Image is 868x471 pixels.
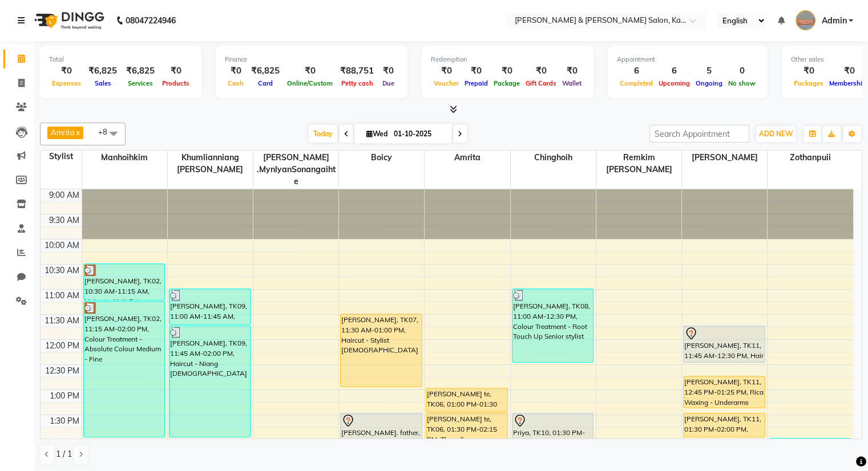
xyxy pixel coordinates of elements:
div: Appointment [617,55,758,64]
span: Wed [364,129,390,138]
span: Boicy [339,151,424,165]
div: ₹0 [49,64,84,78]
span: [PERSON_NAME] .mynlyanSonangaihte [253,151,338,189]
div: ₹0 [491,64,523,78]
span: Products [159,79,192,87]
span: Online/Custom [284,79,336,87]
span: Services [125,79,156,87]
div: [PERSON_NAME], TK09, 11:45 AM-02:00 PM, Haircut - Niang [DEMOGRAPHIC_DATA] [169,326,251,437]
span: Manhoihkim [82,151,167,165]
div: ₹6,825 [122,64,159,78]
div: ₹0 [284,64,336,78]
div: ₹6,825 [84,64,122,78]
div: [PERSON_NAME], TK09, 11:00 AM-11:45 AM, Hair Cut (Niang) [DEMOGRAPHIC_DATA] [169,289,251,324]
img: logo [29,5,107,36]
div: [PERSON_NAME] te, TK06, 01:30 PM-02:15 PM, Threading - Forehead [426,413,507,449]
span: Voucher [431,79,462,87]
div: 11:30 AM [42,315,82,327]
div: ₹88,751 [336,64,378,78]
div: [PERSON_NAME], TK02, 10:30 AM-11:15 AM, Haircut - Hair Cut ([PERSON_NAME]) [DEMOGRAPHIC_DATA] [84,264,165,300]
span: Wallet [559,79,584,87]
span: Petty cash [338,79,376,87]
div: 5 [693,64,725,78]
span: Packages [791,79,826,87]
b: 08047224946 [126,5,176,36]
div: [PERSON_NAME], TK11, 12:45 PM-01:25 PM, Rica Waxing - Underarms [684,376,765,408]
div: 0 [725,64,758,78]
div: ₹0 [791,64,826,78]
div: [PERSON_NAME], TK02, 11:15 AM-02:00 PM, Colour Treatment - Absolute Colour Medium - Fine [84,302,165,437]
span: Due [380,79,397,87]
span: No show [725,79,758,87]
div: [PERSON_NAME], TK08, 11:00 AM-12:30 PM, Colour Treatment - Root Touch Up Senior stylist [512,289,594,362]
div: 6 [656,64,693,78]
span: Prepaid [462,79,491,87]
div: 9:00 AM [47,189,82,201]
span: +8 [98,127,116,136]
span: Gift Cards [523,79,559,87]
div: Redemption [431,55,584,64]
span: Expenses [49,79,84,87]
a: x [75,128,80,137]
span: Zothanpuii [768,151,853,165]
span: Package [491,79,523,87]
span: Today [309,125,337,143]
div: Stylist [41,151,82,163]
span: Ongoing [693,79,725,87]
div: ₹0 [378,64,398,78]
span: Amrita [425,151,510,165]
span: [PERSON_NAME] [682,151,767,165]
span: Admin [821,15,846,27]
div: 12:30 PM [43,365,82,377]
div: ₹6,825 [247,64,284,78]
span: ADD NEW [759,129,793,138]
div: 12:00 PM [43,340,82,352]
div: [PERSON_NAME], TK11, 11:45 AM-12:30 PM, Hair & Scalp Treatment - Instant Deep conditioning [684,326,765,362]
div: 9:30 AM [47,214,82,226]
div: Finance [225,55,398,64]
div: ₹0 [159,64,192,78]
div: [PERSON_NAME]. father, TK12, 01:30 PM-02:15 PM, Haircut - Stylist [DEMOGRAPHIC_DATA] [341,413,422,449]
div: 11:00 AM [42,290,82,302]
span: Sales [92,79,114,87]
input: 2025-10-01 [390,125,447,143]
div: ₹0 [462,64,491,78]
span: Completed [617,79,656,87]
span: Upcoming [656,79,693,87]
span: Khumlianniang [PERSON_NAME] [168,151,253,177]
div: [PERSON_NAME], TK11, 01:30 PM-02:00 PM, Pedicure - Classic [684,413,765,437]
img: Admin [796,10,815,30]
div: ₹0 [431,64,462,78]
div: Total [49,55,192,64]
span: Chinghoih [511,151,596,165]
div: ₹0 [523,64,559,78]
span: Amrita [51,128,75,137]
div: 1:00 PM [47,390,82,402]
div: 10:00 AM [42,239,82,251]
input: Search Appointment [649,125,749,143]
div: 1:30 PM [47,415,82,427]
div: [PERSON_NAME], TK07, 11:30 AM-01:00 PM, Haircut - Stylist [DEMOGRAPHIC_DATA] [341,314,422,387]
button: ADD NEW [756,126,796,142]
div: 10:30 AM [42,265,82,277]
div: [PERSON_NAME] te, TK06, 01:00 PM-01:30 PM, Threading - Eye Brows [426,388,507,412]
span: 1 / 1 [56,448,72,460]
div: ₹0 [225,64,247,78]
span: Cash [225,79,247,87]
div: 6 [617,64,656,78]
span: Card [255,79,276,87]
div: ₹0 [559,64,584,78]
span: Remkim [PERSON_NAME] [596,151,681,177]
